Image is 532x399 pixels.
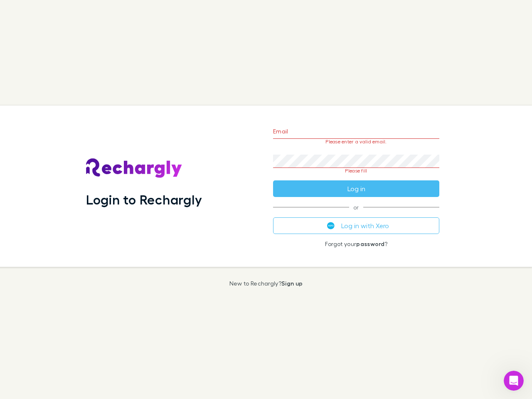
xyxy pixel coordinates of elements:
[327,222,335,229] img: Xero's logo
[273,139,439,145] p: Please enter a valid email.
[86,192,202,207] h1: Login to Rechargly
[273,241,439,247] p: Forgot your ?
[273,168,439,174] p: Please fill
[356,240,384,247] a: password
[229,280,303,287] p: New to Rechargly?
[504,371,524,391] iframe: Intercom live chat
[281,280,303,287] a: Sign up
[86,158,182,178] img: Rechargly's Logo
[273,180,439,197] button: Log in
[273,217,439,234] button: Log in with Xero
